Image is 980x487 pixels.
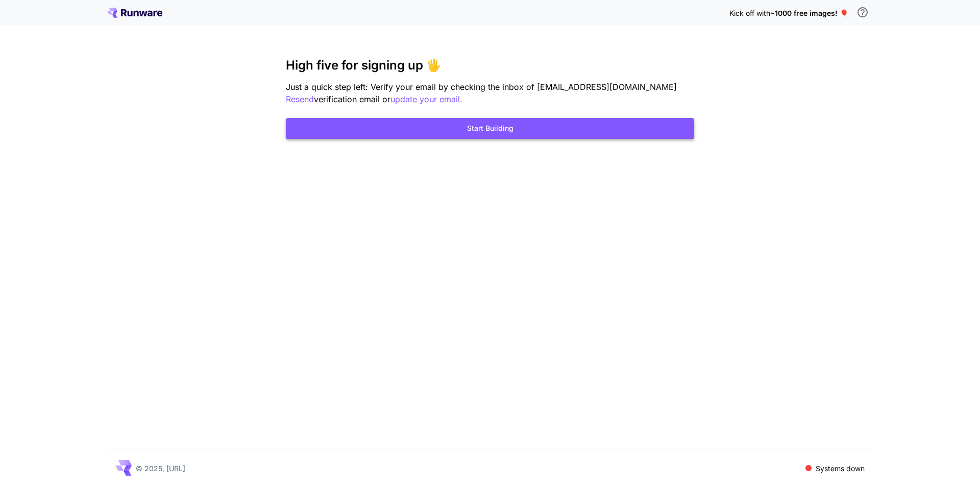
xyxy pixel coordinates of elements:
span: Kick off with [729,9,770,17]
button: Resend [286,93,314,106]
button: update your email. [390,93,462,106]
p: © 2025, [URL] [136,463,185,474]
button: In order to qualify for free credit, you need to sign up with a business email address and click ... [852,2,873,22]
p: Systems down [816,463,865,474]
span: Just a quick step left: Verify your email by checking the inbox of [EMAIL_ADDRESS][DOMAIN_NAME] [286,82,677,92]
span: ~1000 free images! 🎈 [770,9,848,17]
h3: High five for signing up 🖐️ [286,58,694,73]
button: Start Building [286,118,694,139]
span: verification email or [314,94,390,104]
